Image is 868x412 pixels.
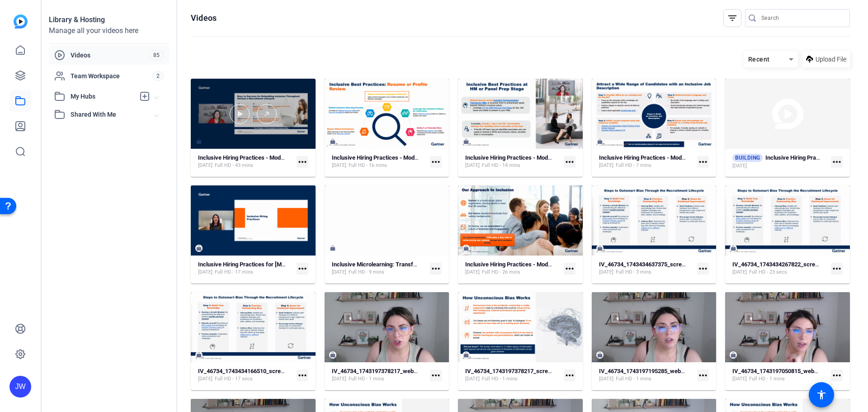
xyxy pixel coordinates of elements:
[727,13,738,24] mat-icon: filter_list
[831,369,843,381] mat-icon: more_horiz
[616,269,651,276] span: Full HD - 3 mins
[430,369,442,381] mat-icon: more_horiz
[465,154,560,169] a: Inclusive Hiring Practices - Module 2[DATE]Full HD - 14 mins
[14,14,28,28] img: blue-gradient.svg
[332,261,427,276] a: Inclusive Microlearning: Transferable Skills[DATE]Full HD - 9 mins
[149,50,164,60] span: 85
[732,368,826,374] strong: IV_46734_1743197050815_webcam
[465,269,480,276] span: [DATE]
[732,375,747,383] span: [DATE]
[482,375,518,383] span: Full HD - 1 mins
[749,375,785,383] span: Full HD - 1 mins
[349,162,387,169] span: Full HD - 16 mins
[599,375,613,383] span: [DATE]
[697,156,709,168] mat-icon: more_horiz
[430,156,442,168] mat-icon: more_horiz
[71,51,149,60] span: Videos
[198,269,212,276] span: [DATE]
[599,162,613,169] span: [DATE]
[49,105,169,123] mat-expansion-panel-header: Shared With Me
[198,261,293,276] a: Inclusive Hiring Practices for [MEDICAL_DATA] - Module 1[DATE]Full HD - 17 mins
[71,71,152,81] span: Team Workspace
[599,261,688,268] strong: IV_46734_1743434637375_screen
[482,162,520,169] span: Full HD - 14 mins
[215,162,253,169] span: Full HD - 43 mins
[616,375,651,383] span: Full HD - 1 mins
[599,154,694,169] a: Inclusive Hiring Practices - Module 2[DATE]Full HD - 7 mins
[332,375,346,383] span: [DATE]
[71,92,135,101] span: My Hubs
[9,376,31,398] div: JW
[564,369,576,381] mat-icon: more_horiz
[198,261,349,268] strong: Inclusive Hiring Practices for [MEDICAL_DATA] - Module 1
[697,369,709,381] mat-icon: more_horiz
[332,261,445,268] strong: Inclusive Microlearning: Transferable Skills
[465,375,480,383] span: [DATE]
[198,375,212,383] span: [DATE]
[49,14,169,25] div: Library & Hosting
[732,154,763,162] span: BUILDING
[816,389,827,400] mat-icon: accessibility
[599,368,692,374] strong: IV_46734_1743197195285_webcam
[49,87,169,105] mat-expansion-panel-header: My Hubs
[332,368,425,374] strong: IV_46734_1743197378217_webcam
[482,269,520,276] span: Full HD - 26 mins
[332,162,346,169] span: [DATE]
[349,375,384,383] span: Full HD - 1 mins
[761,13,843,24] input: Search
[732,162,747,170] span: [DATE]
[198,368,293,383] a: IV_46734_1743434166510_screen[DATE]Full HD - 17 secs
[215,269,253,276] span: Full HD - 17 mins
[599,154,694,161] strong: Inclusive Hiring Practices - Module 2
[297,263,308,275] mat-icon: more_horiz
[332,368,427,383] a: IV_46734_1743197378217_webcam[DATE]Full HD - 1 mins
[732,269,747,276] span: [DATE]
[430,263,442,275] mat-icon: more_horiz
[732,261,827,276] a: IV_46734_1743434267822_screen[DATE]Full HD - 23 secs
[349,269,384,276] span: Full HD - 9 mins
[198,368,287,374] strong: IV_46734_1743434166510_screen
[599,368,694,383] a: IV_46734_1743197195285_webcam[DATE]Full HD - 1 mins
[599,261,694,276] a: IV_46734_1743434637375_screen[DATE]Full HD - 3 mins
[297,156,308,168] mat-icon: more_horiz
[198,154,293,161] strong: Inclusive Hiring Practices - Module 2
[332,269,346,276] span: [DATE]
[802,51,850,67] button: Upload File
[599,269,613,276] span: [DATE]
[564,156,576,168] mat-icon: more_horiz
[697,263,709,275] mat-icon: more_horiz
[152,71,164,81] span: 2
[749,269,787,276] span: Full HD - 23 secs
[465,368,554,374] strong: IV_46734_1743197378217_screen
[465,261,560,268] strong: Inclusive Hiring Practices - Module 1
[49,25,169,36] div: Manage all your videos here
[465,162,480,169] span: [DATE]
[732,261,821,268] strong: IV_46734_1743434267822_screen
[71,110,155,119] span: Shared With Me
[831,263,843,275] mat-icon: more_horiz
[732,368,827,383] a: IV_46734_1743197050815_webcam[DATE]Full HD - 1 mins
[465,368,560,383] a: IV_46734_1743197378217_screen[DATE]Full HD - 1 mins
[765,154,860,161] strong: Inclusive Hiring Practices - Module 2
[748,56,770,63] span: Recent
[198,162,212,169] span: [DATE]
[297,369,308,381] mat-icon: more_horiz
[465,154,560,161] strong: Inclusive Hiring Practices - Module 2
[332,154,427,161] strong: Inclusive Hiring Practices - Module 2
[332,154,427,169] a: Inclusive Hiring Practices - Module 2[DATE]Full HD - 16 mins
[198,154,293,169] a: Inclusive Hiring Practices - Module 2[DATE]Full HD - 43 mins
[831,156,843,168] mat-icon: more_horiz
[465,261,560,276] a: Inclusive Hiring Practices - Module 1[DATE]Full HD - 26 mins
[215,375,253,383] span: Full HD - 17 secs
[564,263,576,275] mat-icon: more_horiz
[191,13,217,24] h1: Videos
[732,154,827,170] a: BUILDINGInclusive Hiring Practices - Module 2[DATE]
[816,55,846,64] span: Upload File
[616,162,651,169] span: Full HD - 7 mins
